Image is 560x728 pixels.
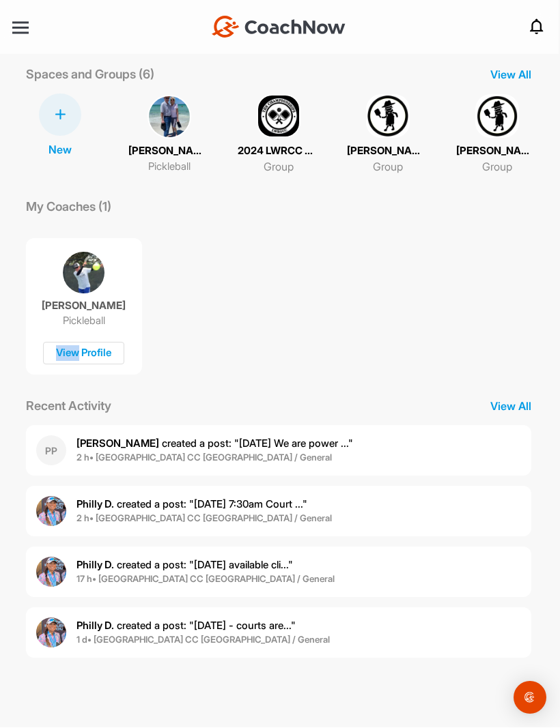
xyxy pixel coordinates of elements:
[63,315,105,328] p: Pickleball
[231,94,326,176] a: 2024 LWRCC Club ChampionshipsGroup
[366,95,410,139] img: square_3e7a4d56cdba711b913312886dcb5648.png
[264,159,294,175] p: Group
[456,144,538,160] p: [PERSON_NAME] Team DUPR League
[347,144,429,160] p: [PERSON_NAME]
[36,436,66,466] div: PP
[76,559,114,572] b: Philly D.
[482,159,512,175] p: Group
[42,300,126,313] p: [PERSON_NAME]
[48,142,72,158] p: New
[148,96,191,139] img: square_24fbc8556ec7b9f8cba9f76681793d60.jpg
[76,452,332,463] b: 2 h • [GEOGRAPHIC_DATA] CC [GEOGRAPHIC_DATA] / General
[238,144,320,160] p: 2024 LWRCC Club Championships
[76,437,159,450] b: [PERSON_NAME]
[340,94,436,176] a: [PERSON_NAME]Group
[12,198,125,216] p: My Coaches (1)
[76,437,353,450] span: created a post : "[DATE] We are power ..."
[76,620,114,632] b: Philly D.
[477,67,545,83] p: View All
[477,398,545,415] p: View All
[449,94,545,176] a: [PERSON_NAME] Team DUPR LeagueGroup
[373,159,403,175] p: Group
[76,574,335,585] b: 17 h • [GEOGRAPHIC_DATA] CC [GEOGRAPHIC_DATA] / General
[36,557,66,587] img: user avatar
[475,95,519,139] img: square_91c15e07adf32133479f6eb1067e8a2b.png
[76,635,330,645] b: 1 d • [GEOGRAPHIC_DATA] CC [GEOGRAPHIC_DATA] / General
[36,497,66,527] img: user avatar
[76,498,114,511] b: Philly D.
[12,65,168,84] p: Spaces and Groups (6)
[76,498,307,511] span: created a post : "[DATE] 7:30am Court ..."
[122,94,217,176] a: [PERSON_NAME]Pickleball
[43,343,124,365] div: View Profile
[514,682,546,714] div: Open Intercom Messenger
[128,144,210,160] p: [PERSON_NAME]
[12,397,125,416] p: Recent Activity
[257,95,300,139] img: square_dd32f95ce4bc8fe7649a0b0e97dcbd55.png
[148,160,191,175] p: Pickleball
[63,252,104,294] img: coach avatar
[36,618,66,648] img: user avatar
[76,559,293,572] span: created a post : "[DATE] available cli..."
[76,513,332,524] b: 2 h • [GEOGRAPHIC_DATA] CC [GEOGRAPHIC_DATA] / General
[76,620,296,632] span: created a post : "[DATE] - courts are..."
[212,16,346,38] img: CoachNow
